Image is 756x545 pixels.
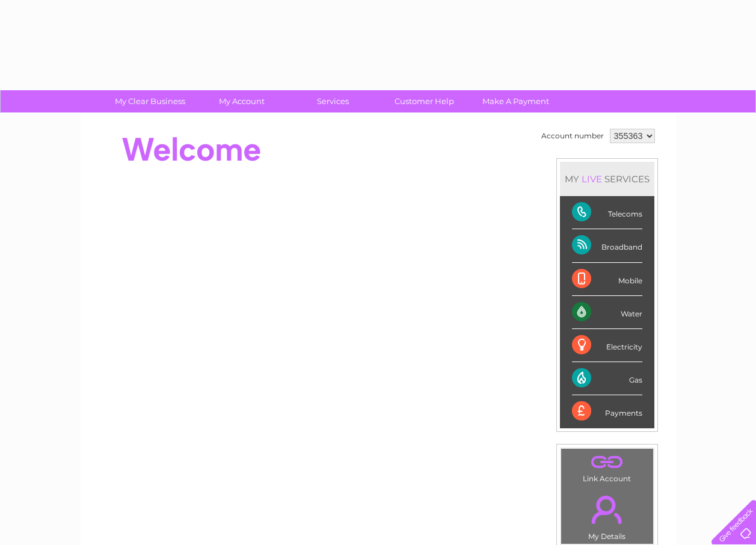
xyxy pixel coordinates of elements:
[564,488,650,531] a: .
[579,173,604,185] div: LIVE
[560,162,654,196] div: MY SERVICES
[572,296,642,329] div: Water
[572,395,642,428] div: Payments
[283,90,383,112] a: Services
[572,362,642,395] div: Gas
[561,448,654,486] td: Link Account
[538,126,607,146] td: Account number
[572,196,642,229] div: Telecoms
[564,452,650,473] a: .
[192,90,291,112] a: My Account
[466,90,565,112] a: Make A Payment
[561,485,654,544] td: My Details
[572,329,642,362] div: Electricity
[572,263,642,296] div: Mobile
[100,90,200,112] a: My Clear Business
[572,229,642,262] div: Broadband
[375,90,474,112] a: Customer Help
